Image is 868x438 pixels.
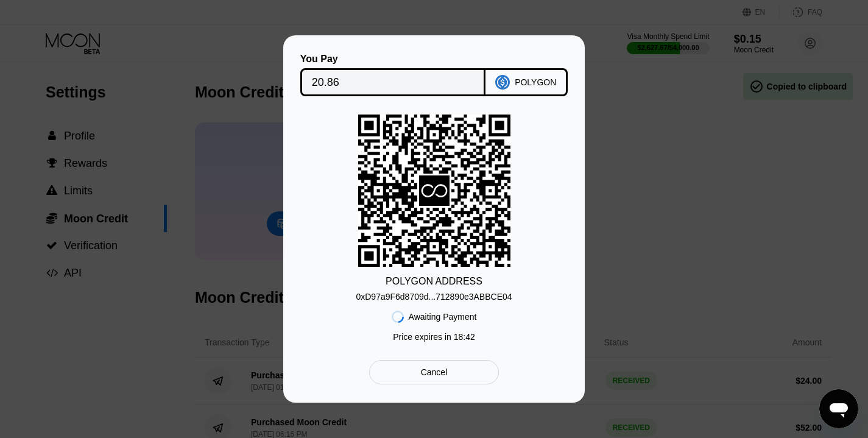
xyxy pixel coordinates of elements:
[369,360,499,384] div: Cancel
[393,332,475,342] div: Price expires in
[300,54,486,65] div: You Pay
[356,287,512,302] div: 0xD97a9F6d8709d...712890e3ABBCE04
[515,77,556,87] div: POLYGON
[409,312,477,322] div: Awaiting Payment
[454,332,475,342] span: 18 : 42
[421,367,448,378] div: Cancel
[356,292,512,302] div: 0xD97a9F6d8709d...712890e3ABBCE04
[302,54,566,96] div: You PayPOLYGON
[386,276,482,287] div: POLYGON ADDRESS
[819,389,858,428] iframe: Button to launch messaging window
